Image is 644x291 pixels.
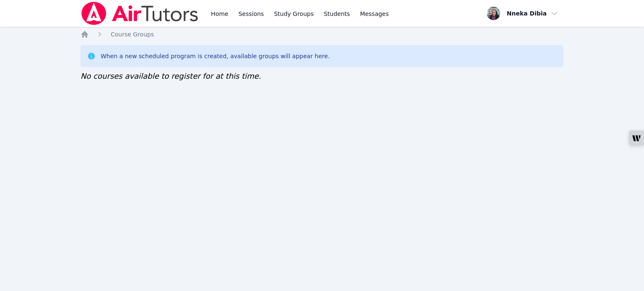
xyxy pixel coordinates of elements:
span: Messages [360,10,389,18]
img: Air Tutors [80,2,199,25]
a: Course Groups [111,30,154,39]
span: Course Groups [111,31,154,38]
span: No courses available to register for at this time. [80,72,261,80]
div: When a new scheduled program is created, available groups will appear here. [101,52,330,60]
nav: Breadcrumb [80,30,563,39]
